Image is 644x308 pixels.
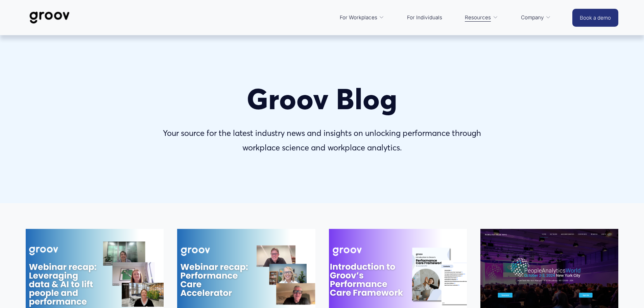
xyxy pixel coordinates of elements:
span: For Workplaces [340,13,377,22]
p: Your source for the latest industry news and insights on unlocking performance through workplace ... [145,126,499,155]
a: folder dropdown [336,9,388,26]
a: folder dropdown [518,9,554,26]
img: Groov | Workplace Science Platform | Unlock Performance | Drive Results [26,6,73,29]
span: Resources [465,13,491,22]
a: For Individuals [404,9,446,26]
h1: Groov Blog [145,84,499,115]
a: folder dropdown [461,9,501,26]
span: Company [521,13,544,22]
a: Book a demo [572,9,618,27]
